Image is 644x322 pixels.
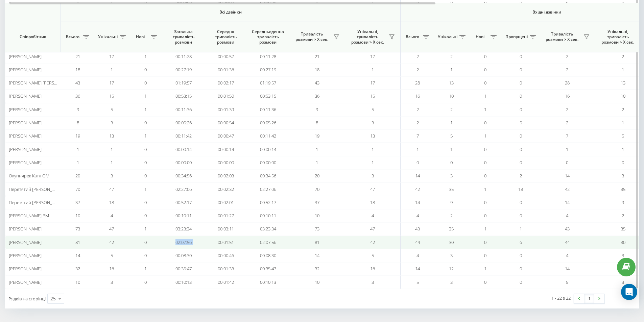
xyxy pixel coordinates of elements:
span: Всі дзвінки [81,9,380,15]
span: 47 [370,226,375,232]
td: 00:52:17 [162,196,205,209]
span: 4 [566,252,568,258]
td: 00:11:42 [247,129,289,143]
span: 14 [415,266,420,272]
span: 21 [75,53,80,59]
span: 9 [77,106,79,113]
span: 3 [450,252,453,258]
span: 4 [111,213,113,219]
span: 3 [372,173,374,179]
span: [PERSON_NAME] [9,53,42,59]
span: Унікальні, тривалість розмови > Х сек. [598,29,637,45]
span: 1 [144,226,147,232]
span: 5 [372,106,374,113]
span: 0 [484,159,486,166]
span: 0 [520,213,522,219]
span: 30 [449,239,454,245]
span: 0 [520,93,522,99]
span: 0 [144,159,147,166]
span: 18 [518,186,523,192]
td: 01:19:57 [247,76,289,90]
span: 0 [484,67,486,73]
span: 14 [315,252,319,258]
span: Всього [64,34,81,40]
span: 3 [450,279,453,285]
span: Загальна тривалість розмови [167,29,199,45]
span: Пропущені [505,34,528,40]
td: 00:00:00 [162,156,205,169]
span: 13 [109,133,114,139]
span: 15 [370,93,375,99]
span: 2 [450,106,453,113]
span: 42 [370,239,375,245]
span: 1 [520,226,522,232]
span: 37 [315,199,319,205]
span: 81 [315,239,319,245]
td: 02:07:56 [247,236,289,249]
span: 35 [621,186,625,192]
span: 0 [484,213,486,219]
span: 2 [416,67,419,73]
span: 0 [484,173,486,179]
span: 2 [416,120,419,126]
span: 5 [520,120,522,126]
span: 19 [315,133,319,139]
span: 7 [416,133,419,139]
span: 3 [622,252,624,258]
span: 1 [566,146,568,152]
span: 0 [144,199,147,205]
span: 14 [415,173,420,179]
td: 02:27:06 [162,182,205,196]
span: 0 [520,266,522,272]
span: 35 [621,226,625,232]
td: 02:27:06 [247,182,289,196]
span: 4 [372,213,374,219]
span: 1 [484,266,486,272]
span: 43 [565,226,570,232]
span: 3 [372,120,374,126]
td: 00:00:00 [247,156,289,169]
span: 2 [416,53,419,59]
span: 1 [111,67,113,73]
span: 70 [75,186,80,192]
span: 81 [75,239,80,245]
span: 15 [109,93,114,99]
span: 1 [372,159,374,166]
span: [PERSON_NAME] [9,239,42,245]
span: 9 [316,106,318,113]
span: 0 [520,133,522,139]
span: 28 [565,80,570,86]
span: 1 [484,106,486,113]
span: 36 [315,93,319,99]
div: 25 [50,295,56,302]
span: 1 [144,53,147,59]
span: [PERSON_NAME] [9,159,42,166]
span: 18 [315,67,319,73]
span: 43 [315,80,319,86]
span: 4 [566,213,568,219]
span: 10 [315,279,319,285]
span: 2 [622,53,624,59]
td: 00:11:42 [162,129,205,143]
td: 00:05:26 [162,116,205,129]
td: 00:00:57 [205,50,247,63]
td: 00:08:30 [247,249,289,262]
td: 00:34:56 [247,169,289,182]
span: 17 [109,53,114,59]
span: Тривалість розмови > Х сек. [543,31,581,42]
span: 10 [315,213,319,219]
span: 10 [75,279,80,285]
span: 0 [484,120,486,126]
span: 3 [372,279,374,285]
span: 13 [621,80,625,86]
span: 42 [415,186,420,192]
span: [PERSON_NAME] [9,252,42,258]
span: [PERSON_NAME] [9,146,42,152]
span: 2 [450,53,453,59]
span: [PERSON_NAME] РМ [9,213,49,219]
td: 00:11:36 [162,103,205,116]
span: 42 [565,186,570,192]
td: 00:02:17 [205,76,247,90]
span: 0 [566,159,568,166]
td: 00:01:39 [205,103,247,116]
